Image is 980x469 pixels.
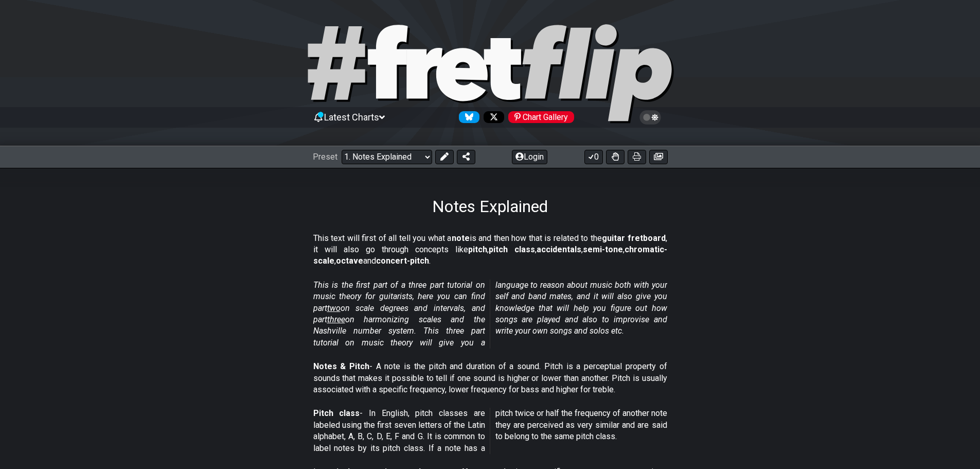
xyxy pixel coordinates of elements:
[628,150,646,164] button: Print
[537,245,581,254] strong: accidentals
[468,245,487,254] strong: pitch
[327,303,341,313] span: two
[324,112,379,123] span: Latest Charts
[583,245,623,254] strong: semi-tone
[435,150,454,164] button: Edit Preset
[649,150,668,164] button: Create image
[602,233,666,243] strong: guitar fretboard
[512,150,547,164] button: Login
[479,111,504,123] a: Follow #fretflip at X
[452,233,470,243] strong: note
[336,256,363,266] strong: octave
[508,111,574,123] div: Chart Gallery
[455,111,479,123] a: Follow #fretflip at Bluesky
[645,113,656,122] span: Toggle light / dark theme
[489,245,535,254] strong: pitch class
[313,361,369,371] strong: Notes & Pitch
[313,408,667,454] p: - In English, pitch classes are labeled using the first seven letters of the Latin alphabet, A, B...
[376,256,429,266] strong: concert-pitch
[327,315,345,324] span: three
[584,150,603,164] button: 0
[504,111,574,123] a: #fretflip at Pinterest
[606,150,625,164] button: Toggle Dexterity for all fretkits
[313,361,667,395] p: - A note is the pitch and duration of a sound. Pitch is a perceptual property of sounds that make...
[432,197,548,216] h1: Notes Explained
[313,280,667,348] em: This is the first part of a three part tutorial on music theory for guitarists, here you can find...
[457,150,475,164] button: Share Preset
[313,152,337,162] span: Preset
[313,233,667,267] p: This text will first of all tell you what a is and then how that is related to the , it will also...
[342,150,432,164] select: Preset
[313,408,360,418] strong: Pitch class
